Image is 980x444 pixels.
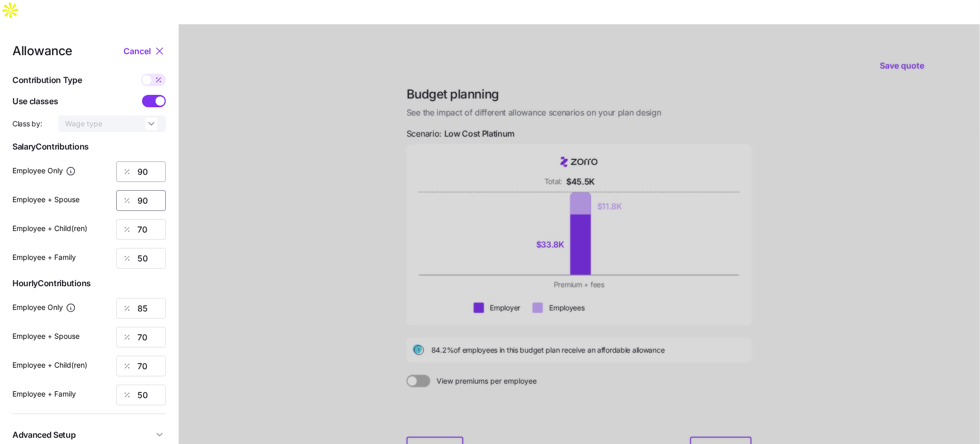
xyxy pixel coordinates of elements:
label: Employee Only [12,302,76,313]
span: Use classes [12,95,58,108]
label: Employee + Family [12,388,76,400]
label: Employee + Spouse [12,331,80,342]
label: Employee + Child(ren) [12,359,87,371]
label: Employee + Family [12,252,76,263]
button: Cancel [123,45,153,57]
span: Class by: [12,119,42,129]
label: Employee Only [12,165,76,176]
span: Advanced Setup [12,429,76,441]
span: Contribution Type [12,74,82,87]
span: Allowance [12,45,72,57]
label: Employee + Spouse [12,194,80,205]
span: Cancel [123,45,151,57]
span: Salary Contributions [12,140,166,153]
label: Employee + Child(ren) [12,223,87,234]
span: Hourly Contributions [12,277,166,290]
